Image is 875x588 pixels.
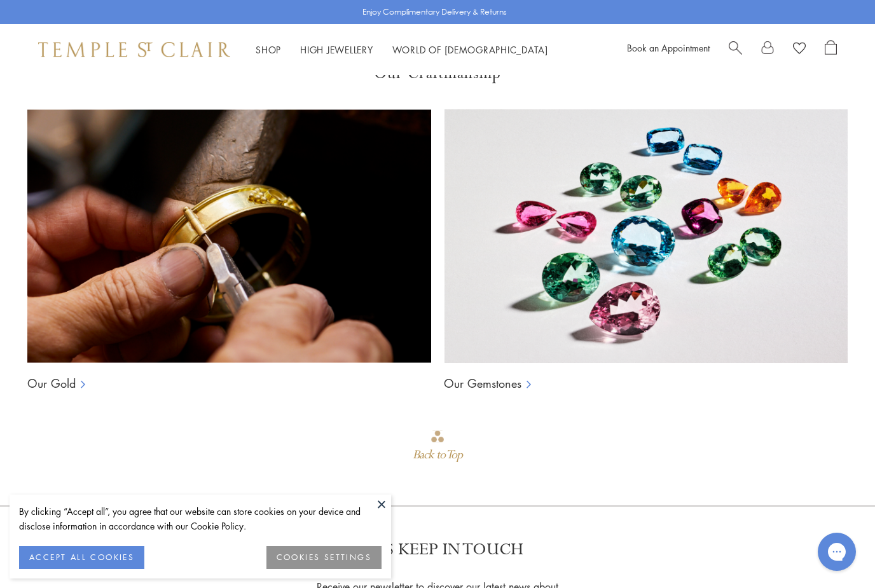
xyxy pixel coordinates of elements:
[27,376,76,391] a: Our Gold
[627,41,710,54] a: Book an Appointment
[256,43,281,56] a: ShopShop
[27,109,431,364] img: Ball Chains
[793,40,806,59] a: View Wishlist
[811,528,862,575] iframe: Gorgias live chat messenger
[352,538,523,561] p: LET'S KEEP IN TOUCH
[256,42,548,58] nav: Main navigation
[19,546,144,569] button: ACCEPT ALL COOKIES
[38,42,230,57] img: Temple St. Clair
[362,6,507,18] p: Enjoy Complimentary Delivery & Returns
[392,43,548,56] a: World of [DEMOGRAPHIC_DATA]World of [DEMOGRAPHIC_DATA]
[300,43,373,56] a: High JewelleryHigh Jewellery
[413,429,462,467] div: Go to top
[19,504,382,533] div: By clicking “Accept all”, you agree that our website can store cookies on your device and disclos...
[266,546,382,569] button: COOKIES SETTINGS
[444,376,521,391] a: Our Gemstones
[413,444,462,467] div: Back to Top
[729,40,742,59] a: Search
[825,40,837,59] a: Open Shopping Bag
[444,109,848,364] img: Ball Chains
